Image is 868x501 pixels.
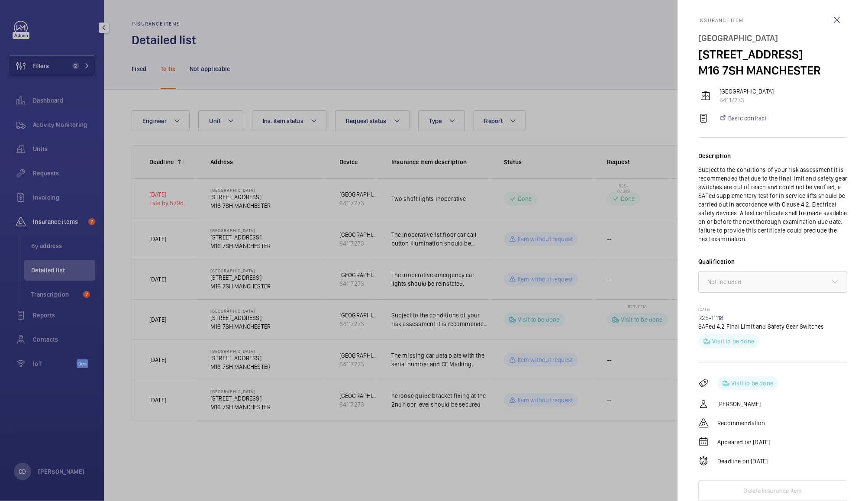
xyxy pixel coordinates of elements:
[698,314,724,321] a: R25-11118
[731,379,773,388] p: Visit to be done
[720,87,847,96] p: [GEOGRAPHIC_DATA]
[717,438,770,446] p: Appeared on [DATE]
[698,322,847,331] p: SAFed 4.2 Final Limit and Safety Gear Switches
[700,91,711,101] img: elevator.svg
[720,96,847,104] p: 64117273
[707,278,742,285] span: Not included
[698,257,847,266] label: Qualification
[719,114,767,123] a: Basic contract
[717,400,761,408] p: [PERSON_NAME]
[717,457,768,465] p: Deadline on [DATE]
[698,17,847,23] p: Insurance item
[698,30,847,46] div: [GEOGRAPHIC_DATA]
[698,30,847,78] h4: [STREET_ADDRESS] M16 7SH MANCHESTER
[717,419,765,427] p: Recommendation
[698,480,847,501] button: Delete insurance item
[698,165,847,243] p: Subject to the conditions of your risk assessment it is recommended that due to the final limit a...
[712,337,754,346] p: Visit to be done
[698,307,847,314] p: [DATE]
[698,152,847,160] div: Description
